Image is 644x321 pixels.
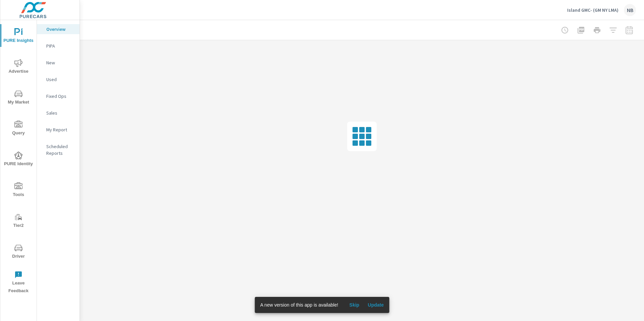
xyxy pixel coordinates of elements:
p: My Report [46,126,74,133]
p: Used [46,76,74,83]
span: A new version of this app is available! [260,302,338,308]
div: Used [37,74,79,84]
p: PIPA [46,43,74,49]
span: Query [2,121,35,137]
div: Overview [37,24,79,34]
div: Sales [37,108,79,118]
span: PURE Insights [2,28,35,45]
span: Advertise [2,59,35,75]
div: PIPA [37,41,79,51]
button: Update [365,300,386,310]
p: Sales [46,110,74,116]
span: Tier2 [2,213,35,230]
p: Fixed Ops [46,93,74,100]
p: Island GMC- (GM NY LMA) [567,7,619,13]
div: NB [624,4,636,16]
p: Scheduled Reports [46,143,74,156]
span: Driver [2,244,35,260]
div: nav menu [0,20,37,298]
button: Skip [343,300,365,310]
span: PURE Identity [2,151,35,168]
p: New [46,59,74,66]
p: Overview [46,26,74,33]
span: Leave Feedback [2,271,35,295]
div: Fixed Ops [37,91,79,101]
div: My Report [37,125,79,135]
div: Scheduled Reports [37,141,79,158]
div: New [37,58,79,68]
span: Tools [2,182,35,199]
span: Update [368,302,384,308]
span: My Market [2,90,35,106]
span: Skip [346,302,362,308]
